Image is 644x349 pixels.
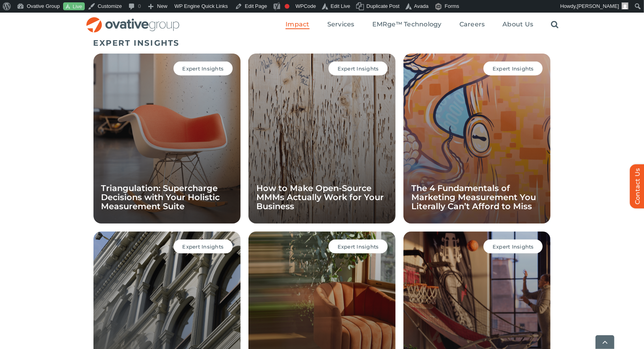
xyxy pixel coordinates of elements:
a: Live [63,2,85,11]
a: How to Make Open-Source MMMs Actually Work for Your Business [256,183,384,211]
a: Careers [459,20,485,29]
div: Focus keyphrase not set [285,4,289,9]
h5: EXPERT INSIGHTS [93,38,551,48]
span: [PERSON_NAME] [577,3,619,9]
a: Triangulation: Supercharge Decisions with Your Holistic Measurement Suite [101,183,220,211]
span: Impact [286,20,309,28]
a: The 4 Fundamentals of Marketing Measurement You Literally Can’t Afford to Miss [411,183,536,211]
nav: Menu [286,12,558,37]
a: EMRge™ Technology [372,20,442,29]
a: Search [551,20,558,29]
a: Services [327,20,355,29]
span: EMRge™ Technology [372,20,442,28]
a: Impact [286,20,309,29]
a: About Us [502,20,533,29]
span: Services [327,20,355,28]
span: About Us [502,20,533,28]
a: OG_Full_horizontal_RGB [86,16,180,24]
span: Careers [459,20,485,28]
